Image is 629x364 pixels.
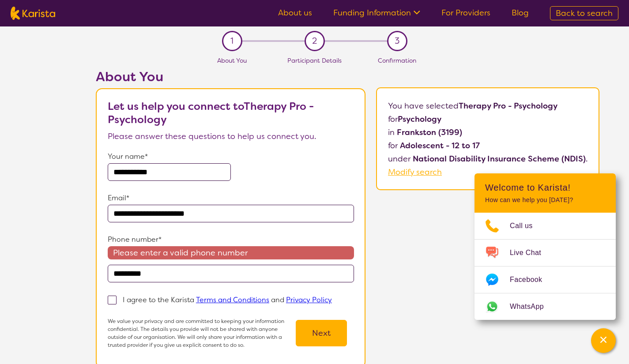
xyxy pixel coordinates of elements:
h2: Welcome to Karista! [485,182,605,193]
a: Privacy Policy [286,295,332,304]
ul: Choose channel [475,213,616,320]
a: About us [278,8,312,18]
span: About You [217,56,247,64]
p: I agree to the Karista and [123,295,332,304]
b: Adolescent - 12 to 17 [400,140,480,151]
a: Terms and Conditions [196,295,269,304]
a: Back to search [550,6,618,20]
span: Facebook [510,273,553,286]
button: Next [296,320,347,346]
h2: About You [96,69,365,85]
span: Back to search [556,8,613,19]
p: Please answer these questions to help us connect you. [108,130,354,143]
p: for [388,139,588,152]
b: National Disability Insurance Scheme (NDIS) [413,154,586,164]
p: Email* [108,191,354,205]
span: Confirmation [378,56,416,64]
p: under . [388,152,588,165]
span: Call us [510,219,543,233]
p: You have selected [388,99,588,179]
a: Modify search [388,167,442,177]
a: Blog [512,8,529,18]
b: Psychology [398,114,441,124]
span: 3 [395,34,399,48]
p: Phone number* [108,233,354,246]
div: Channel Menu [475,173,616,320]
a: Funding Information [333,8,420,18]
p: How can we help you [DATE]? [485,196,605,204]
span: Participant Details [287,56,342,64]
span: Live Chat [510,246,552,259]
a: Web link opens in a new tab. [475,293,616,320]
span: WhatsApp [510,300,554,313]
b: Therapy Pro - Psychology [459,101,557,111]
b: Frankston (3199) [397,127,462,138]
a: For Providers [441,8,490,18]
span: 2 [312,34,317,48]
img: Karista logo [11,7,55,20]
p: Your name* [108,150,354,163]
span: 1 [230,34,234,48]
p: We value your privacy and are committed to keeping your information confidential. The details you... [108,317,289,349]
span: Please enter a valid phone number [108,246,354,259]
b: Let us help you connect to Therapy Pro - Psychology [108,99,314,127]
p: in [388,126,588,139]
button: Channel Menu [591,328,616,353]
p: for [388,113,588,126]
